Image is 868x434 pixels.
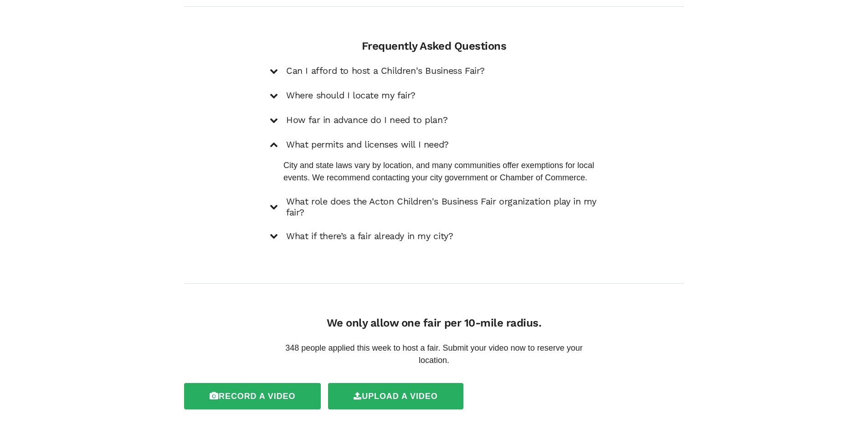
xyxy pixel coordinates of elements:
[328,383,463,409] label: Upload a video
[286,196,598,218] h5: What role does the Acton Children's Business Fair organization play in my fair?
[184,383,321,409] label: Record a video
[286,231,453,242] h5: What if there’s a fair already in my city?
[283,159,598,184] p: City and state laws vary by location, and many communities offer exemptions for local events. We ...
[270,40,598,53] h4: Frequently Asked Questions
[286,66,485,77] h5: Can I afford to host a Children's Business Fair?
[270,317,598,330] h4: We only allow one fair per 10-mile radius.
[286,139,449,150] h5: What permits and licenses will I need?
[286,90,416,101] h5: Where should I locate my fair?
[270,342,598,367] p: 348 people applied this week to host a fair. Submit your video now to reserve your location.
[286,115,447,126] h5: How far in advance do I need to plan?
